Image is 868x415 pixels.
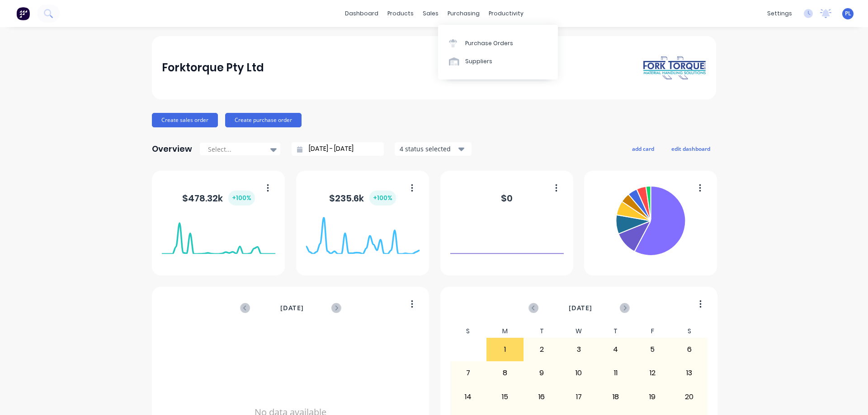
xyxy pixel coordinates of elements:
div: + 100 % [369,191,396,205]
div: W [560,325,597,338]
div: M [486,325,524,338]
div: $ 478.32k [182,191,255,205]
div: 8 [487,362,523,384]
div: 5 [634,338,670,361]
div: 6 [671,338,708,361]
img: Factory [16,7,30,20]
div: 1 [487,338,523,361]
div: 19 [634,386,670,408]
button: Create purchase order [225,113,302,127]
div: 11 [598,362,634,384]
div: 9 [524,362,560,384]
div: + 100 % [228,191,255,205]
div: T [597,325,634,338]
div: sales [418,7,443,20]
button: 4 status selected [395,142,472,156]
div: 4 status selected [400,144,457,154]
div: Purchase Orders [465,39,513,47]
div: Forktorque Pty Ltd [162,59,264,77]
button: add card [626,143,660,154]
div: 13 [671,362,708,384]
span: PL [845,9,851,18]
div: 18 [598,386,634,408]
div: 2 [524,338,560,361]
div: $ 235.6k [329,191,396,205]
button: edit dashboard [665,143,716,154]
div: F [634,325,671,338]
div: 15 [487,386,523,408]
div: 16 [524,386,560,408]
div: purchasing [443,7,484,20]
div: 7 [450,362,486,384]
a: Purchase Orders [438,34,558,52]
div: 20 [671,386,708,408]
a: dashboard [340,7,383,20]
div: 14 [450,386,486,408]
div: settings [763,7,797,20]
div: T [524,325,561,338]
div: S [671,325,708,338]
span: [DATE] [569,303,592,313]
div: Suppliers [465,57,492,65]
div: Overview [152,140,192,158]
a: Suppliers [438,52,558,70]
div: 17 [561,386,597,408]
div: productivity [484,7,528,20]
button: Create sales order [152,113,218,127]
div: S [450,325,487,338]
div: 4 [598,338,634,361]
div: 10 [561,362,597,384]
span: [DATE] [280,303,304,313]
img: Forktorque Pty Ltd [643,56,706,80]
div: 3 [561,338,597,361]
div: $ 0 [501,191,513,205]
div: 12 [634,362,670,384]
div: products [383,7,418,20]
